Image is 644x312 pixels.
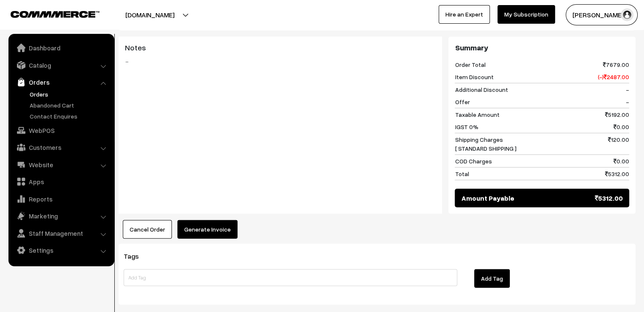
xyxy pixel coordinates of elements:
[11,243,111,258] a: Settings
[11,208,111,224] a: Marketing
[11,174,111,189] a: Apps
[455,72,493,81] span: Item Discount
[455,110,499,119] span: Taxable Amount
[598,72,629,81] span: (-) 2487.00
[11,226,111,241] a: Staff Management
[626,97,629,106] span: -
[608,135,629,153] span: 120.00
[626,85,629,94] span: -
[614,122,629,131] span: 0.00
[605,169,629,178] span: 5312.00
[605,110,629,119] span: 5192.00
[123,220,172,239] button: Cancel Order
[125,43,436,52] h3: Notes
[455,85,508,94] span: Additional Discount
[177,220,238,239] button: Generate Invoice
[11,123,111,138] a: WebPOS
[28,112,111,121] a: Contact Enquires
[11,157,111,172] a: Website
[439,5,490,24] a: Hire an Expert
[455,122,478,131] span: IGST 0%
[28,101,111,110] a: Abandoned Cart
[455,60,485,69] span: Order Total
[11,75,111,90] a: Orders
[621,8,633,21] img: user
[455,97,470,106] span: Offer
[455,135,516,153] span: Shipping Charges [ STANDARD SHIPPING ]
[455,157,492,166] span: COD Charges
[595,193,623,203] span: 5312.00
[11,8,85,19] a: COMMMERCE
[498,5,555,24] a: My Subscription
[461,193,514,203] span: Amount Payable
[125,56,436,66] blockquote: -
[96,4,204,25] button: [DOMAIN_NAME]
[474,269,510,288] button: Add Tag
[455,43,629,52] h3: Summary
[124,252,149,260] span: Tags
[11,140,111,155] a: Customers
[11,58,111,73] a: Catalog
[566,4,638,25] button: [PERSON_NAME] C
[614,157,629,166] span: 0.00
[11,11,100,17] img: COMMMERCE
[124,269,457,286] input: Add Tag
[603,60,629,69] span: 7679.00
[11,191,111,207] a: Reports
[28,90,111,99] a: Orders
[455,169,469,178] span: Total
[11,40,111,55] a: Dashboard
